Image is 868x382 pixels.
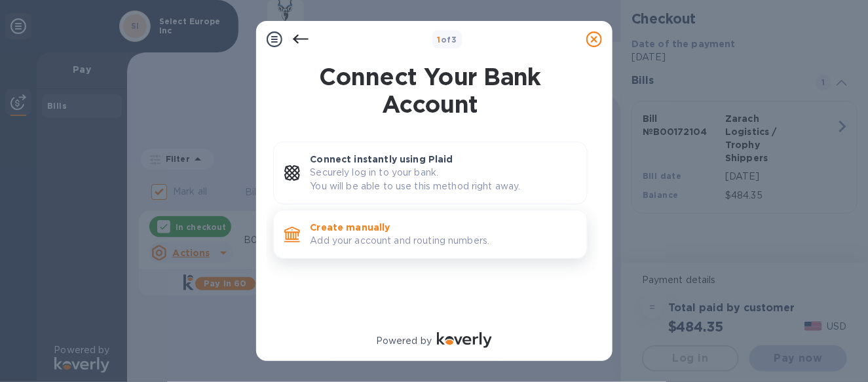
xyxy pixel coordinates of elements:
img: Logo [437,332,492,348]
h1: Connect Your Bank Account [268,63,593,118]
p: Create manually [311,221,576,234]
b: of 3 [438,35,457,45]
p: Powered by [376,334,432,348]
span: 1 [438,35,441,45]
p: Securely log in to your bank. You will be able to use this method right away. [311,166,576,193]
p: Add your account and routing numbers. [311,234,576,248]
p: Connect instantly using Plaid [311,153,576,166]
